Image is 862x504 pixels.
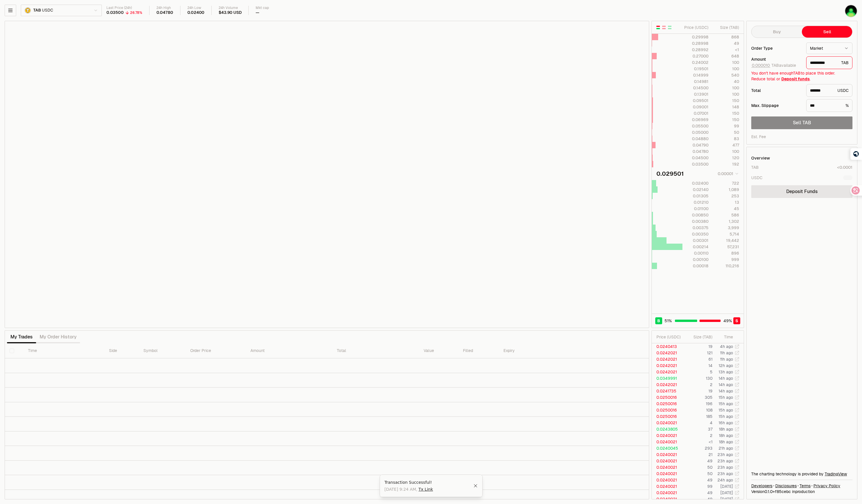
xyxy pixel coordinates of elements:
td: 0.0240021 [652,439,685,445]
a: Deposit Funds [751,185,852,198]
button: Market [806,42,852,54]
td: 49 [685,477,713,483]
div: $43.90 USD [219,10,241,15]
div: Est. Fee [751,134,766,140]
time: 18h ago [719,427,733,432]
time: 14h ago [719,376,733,381]
div: USDC [751,175,763,181]
time: 11h ago [720,350,733,355]
th: Time [23,343,104,358]
th: Order Price [186,343,246,358]
time: [DATE] [720,496,733,502]
div: 0.03500 [683,161,708,167]
div: 0.05500 [683,123,708,129]
div: 0.02400 [187,10,205,15]
time: 23h ago [717,452,733,457]
button: Close [473,483,478,488]
div: 0.05000 [683,129,708,135]
div: 0.04780 [683,149,708,154]
div: 24h High [156,6,173,10]
div: 0.01305 [683,193,708,199]
div: 1,089 [713,187,739,192]
span: 49 % [723,318,732,324]
button: Buy [752,26,802,38]
td: 0.0240021 [652,432,685,439]
td: 121 [685,350,713,356]
td: 0.0240021 [652,470,685,477]
td: 0.0242021 [652,369,685,375]
td: 0.0240021 [652,477,685,483]
div: 150 [713,98,739,103]
div: 0.06969 [683,117,708,123]
a: Deposit funds [781,76,810,81]
div: 120 [713,155,739,161]
div: 0.28998 [683,40,708,46]
div: 0.029501 [656,170,684,178]
a: TradingView [825,471,847,477]
td: 108 [685,407,713,413]
td: 4 [685,420,713,426]
div: 0.00100 [683,257,708,262]
div: 0.13901 [683,91,708,97]
div: 0.04790 [683,142,708,148]
button: My Trades [7,331,36,343]
a: Tx Link [418,486,433,492]
div: 0.14500 [683,85,708,91]
div: 0.09001 [683,104,708,110]
td: 0.0243805 [652,426,685,432]
a: Disclosures [775,483,797,489]
div: 26.78% [130,10,142,15]
td: 0.0242021 [652,362,685,369]
div: 722 [713,180,739,186]
span: S [735,318,738,324]
td: 61 [685,356,713,362]
div: 148 [713,104,739,110]
div: 19,442 [713,238,739,243]
div: Amount [751,57,802,61]
div: 0.04780 [156,10,173,15]
div: 49 [713,40,739,46]
div: 896 [713,250,739,256]
time: 21h ago [719,446,733,451]
button: 0.00001 [716,170,739,177]
time: 24h ago [717,477,733,483]
div: 0.03500 [106,10,124,15]
div: 0.00301 [683,238,708,243]
time: [DATE] [720,484,733,489]
div: <1 [713,47,739,53]
div: 0.19501 [683,66,708,72]
div: 0.29998 [683,34,708,40]
div: 0.14999 [683,72,708,78]
div: 99 [713,123,739,129]
div: 150 [713,110,739,116]
td: 0.0240413 [652,343,685,350]
th: Value [419,343,458,358]
button: 0.000010 [751,63,770,68]
div: 0.00018 [683,263,708,269]
div: 13 [713,199,739,205]
div: 0.09501 [683,98,708,103]
td: 21 [685,451,713,458]
div: USDC [806,84,852,97]
td: 0.0250016 [652,413,685,420]
button: Show Buy and Sell Orders [656,25,660,30]
th: Side [104,343,139,358]
span: USDC [42,8,53,13]
div: Total [751,88,802,92]
div: Price ( USDC ) [683,25,708,30]
div: 24h Low [187,6,205,10]
td: 50 [685,470,713,477]
a: Terms [800,483,811,489]
td: 305 [685,394,713,401]
td: 49 [685,458,713,464]
time: 23h ago [717,458,733,464]
button: Sell [802,26,852,38]
div: 586 [713,212,739,218]
span: [DATE] 9:24 AM , [385,486,433,492]
time: 14h ago [719,388,733,394]
time: 18h ago [719,433,733,438]
th: Total [332,343,419,358]
td: 2 [685,381,713,388]
td: 0.0240021 [652,464,685,470]
div: 100 [713,66,739,72]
